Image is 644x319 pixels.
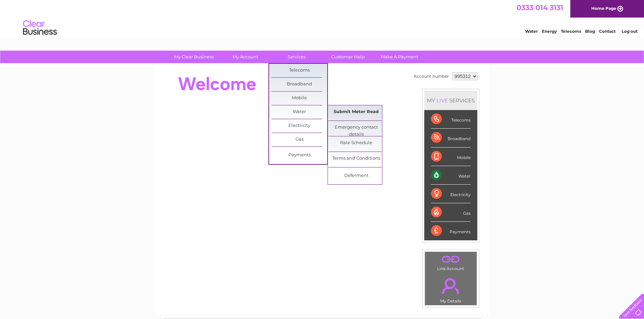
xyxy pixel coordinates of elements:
[271,133,327,147] a: Gas
[217,51,273,63] a: My Account
[328,136,384,150] a: Rate Schedule
[622,29,638,34] a: Log out
[599,29,616,34] a: Contact
[166,51,222,63] a: My Clear Business
[271,149,327,162] a: Payments
[328,169,384,183] a: Deferment
[435,97,449,104] div: LIVE
[271,64,327,77] a: Telecoms
[517,3,563,12] a: 0333 014 3131
[328,105,384,119] a: Submit Meter Read
[542,29,557,34] a: Energy
[431,222,471,240] div: Payments
[412,71,451,82] td: Account number
[431,110,471,129] div: Telecoms
[431,203,471,222] div: Gas
[328,152,384,165] a: Terms and Conditions
[431,185,471,203] div: Electricity
[271,91,327,105] a: Mobile
[431,129,471,147] div: Broadband
[328,121,384,134] a: Emergency contact details
[372,51,427,63] a: Make A Payment
[427,274,475,298] a: .
[525,29,538,34] a: Water
[271,78,327,91] a: Broadband
[23,18,57,38] img: logo.png
[163,4,482,33] div: Clear Business is a trading name of Verastar Limited (registered in [GEOGRAPHIC_DATA] No. 3667643...
[425,272,477,305] td: My Details
[427,254,475,265] a: .
[320,51,376,63] a: Customer Help
[425,251,477,273] td: Link Account
[585,29,595,34] a: Blog
[271,119,327,133] a: Electricity
[424,91,477,110] div: MY SERVICES
[269,51,325,63] a: Services
[431,166,471,185] div: Water
[561,29,581,34] a: Telecoms
[431,148,471,166] div: Mobile
[271,105,327,119] a: Water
